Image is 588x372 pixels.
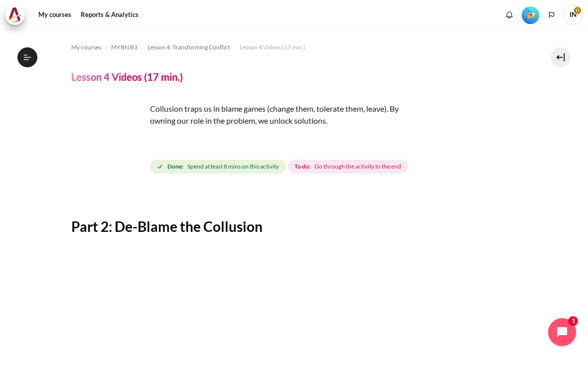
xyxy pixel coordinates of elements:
span: Lesson 4: Transforming Conflict [147,43,230,52]
button: Languages [544,7,559,22]
h2: Part 2: De-Blame the Collusion [71,217,517,235]
a: Architeck Architeck [5,5,30,25]
img: Level #2 [522,6,539,24]
span: My courses [71,43,101,52]
div: Level #2 [522,5,539,24]
a: My courses [71,41,101,53]
a: Level #2 [518,5,543,24]
span: Lesson 4 Videos (17 min.) [240,43,305,52]
a: Lesson 4: Transforming Conflict [147,41,230,53]
strong: Done: [167,162,183,171]
a: MYBN B3 [111,41,138,53]
div: Show notification window with no new notifications [502,7,517,22]
span: IN [563,5,583,25]
img: Architeck [8,7,22,22]
h4: Lesson 4 Videos (17 min.) [71,70,183,83]
img: rer [71,103,146,178]
span: MYBN B3 [111,43,138,52]
span: Go through the activity to the end [314,162,401,171]
a: User menu [563,5,583,25]
a: Lesson 4 Videos (17 min.) [240,41,305,53]
nav: Navigation bar [71,39,517,55]
a: My courses [35,5,75,25]
p: Collusion traps us in blame games (change them, tolerate them, leave). By owning our role in the ... [71,103,420,127]
span: Spend at least 8 mins on this activity [187,162,279,171]
strong: To do: [294,162,310,171]
a: Reports & Analytics [77,5,142,25]
div: Completion requirements for Lesson 4 Videos (17 min.) [150,158,410,176]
